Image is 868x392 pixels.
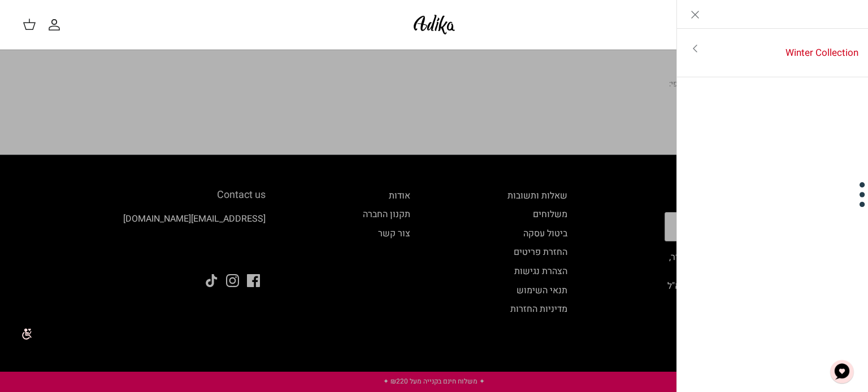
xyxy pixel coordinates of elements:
button: צ'אט [825,355,859,389]
img: accessibility_icon02.svg [8,318,40,349]
img: Adika IL [410,11,458,38]
a: החשבון שלי [47,18,66,32]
